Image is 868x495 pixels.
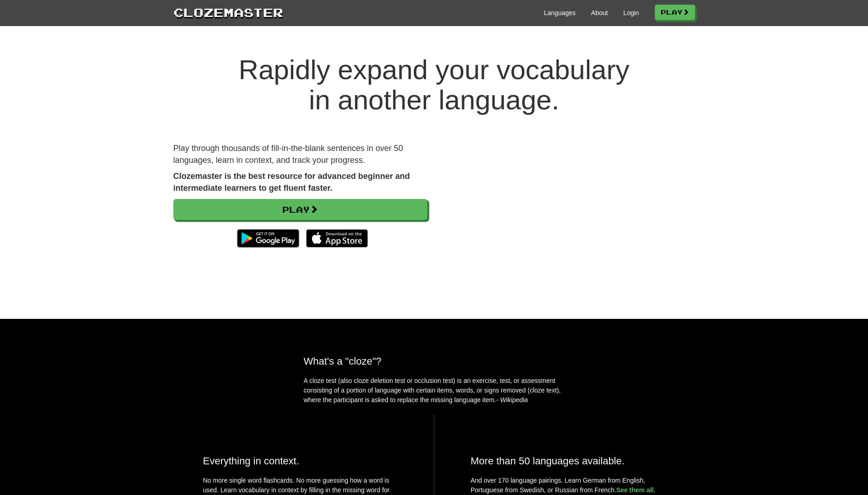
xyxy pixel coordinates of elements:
em: - Wikipedia [496,396,528,404]
h2: Everything in context. [203,455,397,467]
p: A cloze test (also cloze deletion test or occlusion test) is an exercise, test, or assessment con... [304,376,565,405]
a: About [591,8,608,17]
p: Play through thousands of fill-in-the-blank sentences in over 50 languages, learn in context, and... [173,143,427,166]
a: Play [655,5,695,20]
h2: More than 50 languages available. [471,455,665,467]
h2: What's a "cloze"? [304,355,565,367]
a: Play [173,199,427,220]
a: Clozemaster [173,4,283,21]
img: Download_on_the_App_Store_Badge_US-UK_135x40-25178aeef6eb6b83b96f5f2d004eda3bffbb37122de64afbaef7... [306,229,368,247]
strong: Clozemaster is the best resource for advanced beginner and intermediate learners to get fluent fa... [173,172,410,193]
p: And over 170 language pairings. Learn German from English, Portuguese from Swedish, or Russian fr... [471,476,665,495]
a: Languages [544,8,576,17]
a: See them all. [616,486,656,494]
img: Get it on Google Play [232,225,303,252]
a: Login [623,8,639,17]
